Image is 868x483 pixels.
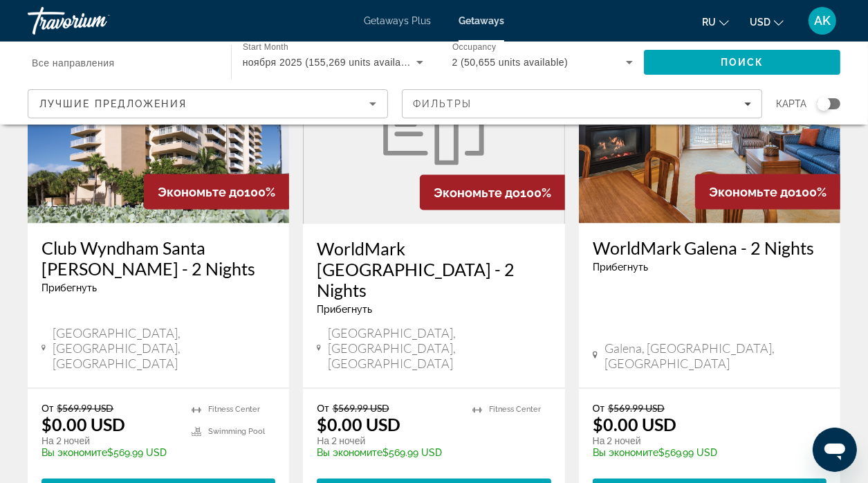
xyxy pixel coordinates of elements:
div: 100% [144,174,289,210]
a: Travorium [28,3,166,39]
span: AK [814,14,831,28]
div: 100% [695,174,840,210]
p: $569.99 USD [593,448,813,459]
span: Лучшие предложения [39,98,187,109]
mat-select: Sort by [39,95,376,112]
span: карта [776,94,806,113]
p: $0.00 USD [41,414,125,435]
span: Экономьте до [709,185,795,199]
span: Поиск [721,57,764,68]
span: Start Month [243,43,288,52]
span: Вы экономите [41,448,107,459]
p: $0.00 USD [593,414,676,435]
span: $569.99 USD [608,403,665,414]
span: Вы экономите [317,448,382,459]
span: Прибегнуть [41,282,97,293]
a: WorldMark Galena - 2 Nights [593,237,827,258]
button: Change language [702,12,729,32]
span: [GEOGRAPHIC_DATA], [GEOGRAPHIC_DATA], [GEOGRAPHIC_DATA] [328,325,551,371]
p: $569.99 USD [41,448,178,459]
span: $569.99 USD [333,403,389,414]
iframe: Кнопка запуска окна обмена сообщениями [813,428,857,472]
span: Вы экономите [593,448,658,459]
span: Все направления [32,57,114,69]
span: Прибегнуть [593,262,648,273]
p: На 2 ночей [41,435,178,448]
span: Прибегнуть [317,304,372,315]
a: WorldMark [GEOGRAPHIC_DATA] - 2 Nights [317,238,551,300]
a: Club Wyndham Santa [PERSON_NAME] - 2 Nights [41,237,275,279]
span: От [41,403,53,414]
span: ноября 2025 (155,269 units available) [243,57,418,68]
span: ru [702,17,716,28]
span: От [317,403,329,414]
span: $569.99 USD [57,403,113,414]
p: $569.99 USD [317,448,458,459]
span: Экономьте до [158,185,244,199]
span: От [593,403,604,414]
button: User Menu [804,6,840,35]
span: Фильтры [413,98,472,109]
span: Fitness Center [489,405,541,414]
span: Occupancy [452,43,496,52]
div: 100% [420,175,565,210]
p: На 2 ночей [593,435,813,448]
span: Swimming Pool [208,428,265,437]
a: Getaways Plus [364,15,431,26]
a: Getaways [459,15,504,26]
span: Fitness Center [208,405,260,414]
input: Select destination [32,55,213,71]
button: Filters [402,89,762,118]
span: Экономьте до [434,185,520,200]
span: Galena, [GEOGRAPHIC_DATA], [GEOGRAPHIC_DATA] [604,340,827,371]
p: На 2 ночей [317,435,458,448]
span: USD [750,17,770,28]
button: Search [644,50,840,75]
button: Change currency [750,12,784,32]
span: [GEOGRAPHIC_DATA], [GEOGRAPHIC_DATA], [GEOGRAPHIC_DATA] [53,325,276,371]
span: 2 (50,655 units available) [452,57,569,68]
p: $0.00 USD [317,414,400,435]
